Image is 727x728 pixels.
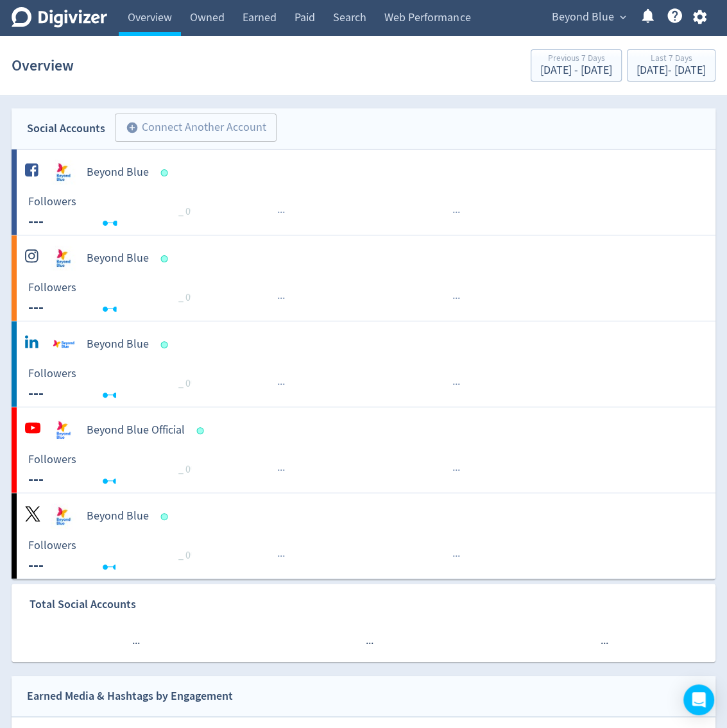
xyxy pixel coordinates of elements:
a: Beyond Blue undefinedBeyond Blue Followers --- Followers --- _ 0%······ [12,321,715,407]
button: Previous 7 Days[DATE] - [DATE] [531,49,622,81]
svg: Followers --- [22,282,214,316]
h5: Beyond Blue [87,251,149,266]
span: · [455,462,458,478]
span: · [366,636,368,652]
span: Beyond Blue [552,7,614,28]
span: · [280,377,282,393]
svg: Followers --- [22,453,214,487]
img: Beyond Blue undefined [51,332,76,357]
span: _ 0% [178,205,199,218]
svg: Followers --- [22,539,214,573]
button: Beyond Blue [547,7,629,28]
span: · [282,291,285,307]
span: · [280,462,282,478]
img: Beyond Blue undefined [51,160,76,185]
span: · [277,291,280,307]
span: · [458,462,460,478]
span: · [282,377,285,393]
a: Beyond Blue undefinedBeyond Blue Followers --- Followers --- _ 0%······ [12,493,715,579]
span: · [371,636,373,652]
h1: Overview [12,45,74,86]
div: Total Social Accounts [30,584,721,625]
svg: Followers --- [22,196,214,230]
span: Data last synced: 22 Aug 2025, 11:01am (AEST) [197,427,208,434]
a: Connect Another Account [105,115,277,142]
span: · [282,548,285,564]
h5: Beyond Blue [87,509,149,524]
span: · [137,636,140,652]
span: · [277,462,280,478]
a: Beyond Blue undefinedBeyond Blue Followers --- Followers --- _ 0%······ [12,235,715,321]
div: Last 7 Days [637,54,706,65]
svg: Followers --- [22,368,214,402]
span: _ 0% [178,291,199,304]
span: expand_more [617,12,629,23]
h5: Beyond Blue [87,165,149,180]
span: Data last synced: 22 Aug 2025, 6:01am (AEST) [161,169,172,176]
div: [DATE] - [DATE] [540,65,612,76]
span: · [458,548,460,564]
span: add_circle [126,121,139,134]
span: · [455,205,458,221]
div: Previous 7 Days [540,54,612,65]
h5: Beyond Blue [87,337,149,352]
span: · [455,548,458,564]
button: Last 7 Days[DATE]- [DATE] [627,49,715,81]
span: · [135,636,137,652]
span: _ 0% [178,377,199,390]
div: [DATE] - [DATE] [637,65,706,76]
span: · [282,205,285,221]
span: _ 0% [178,549,199,562]
a: Beyond Blue Official undefinedBeyond Blue Official Followers --- Followers --- _ 0%······ [12,407,715,493]
img: Beyond Blue undefined [51,246,76,271]
span: · [280,205,282,221]
span: · [601,636,603,652]
span: · [452,462,455,478]
a: Beyond Blue undefinedBeyond Blue Followers --- Followers --- _ 0%······ [12,149,715,235]
img: Beyond Blue Official undefined [51,418,76,443]
span: · [603,636,606,652]
span: · [458,377,460,393]
div: Earned Media & Hashtags by Engagement [27,687,233,706]
img: Beyond Blue undefined [51,504,76,529]
span: · [280,291,282,307]
span: Data last synced: 22 Aug 2025, 12:01am (AEST) [161,341,172,348]
span: · [277,548,280,564]
span: · [458,291,460,307]
span: · [455,291,458,307]
span: · [280,548,282,564]
div: Open Intercom Messenger [683,684,714,715]
span: · [458,205,460,221]
span: _ 0% [178,463,199,476]
span: · [132,636,135,652]
span: · [455,377,458,393]
div: Social Accounts [27,119,105,138]
span: Data last synced: 21 Aug 2025, 8:02pm (AEST) [161,513,172,520]
span: · [452,205,455,221]
span: · [452,548,455,564]
h5: Beyond Blue Official [87,423,185,438]
span: · [282,462,285,478]
span: · [368,636,371,652]
span: Data last synced: 22 Aug 2025, 12:01am (AEST) [161,255,172,262]
span: · [606,636,608,652]
span: · [277,377,280,393]
button: Connect Another Account [115,114,277,142]
span: · [277,205,280,221]
span: · [452,377,455,393]
span: · [452,291,455,307]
